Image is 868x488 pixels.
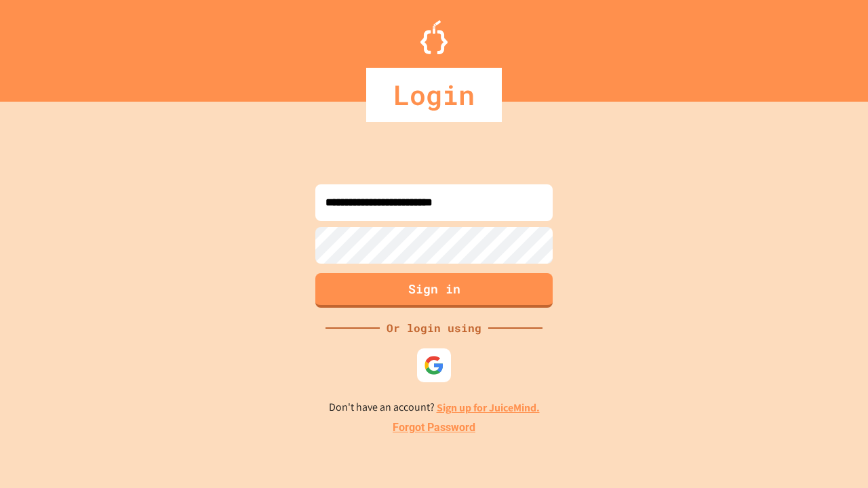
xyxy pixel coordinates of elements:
a: Forgot Password [393,420,475,436]
p: Don't have an account? [329,399,540,416]
div: Login [366,68,502,122]
img: google-icon.svg [424,355,444,375]
a: Sign up for JuiceMind. [437,401,540,415]
button: Sign in [315,273,553,308]
div: Or login using [380,320,488,336]
img: Logo.svg [420,20,448,54]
